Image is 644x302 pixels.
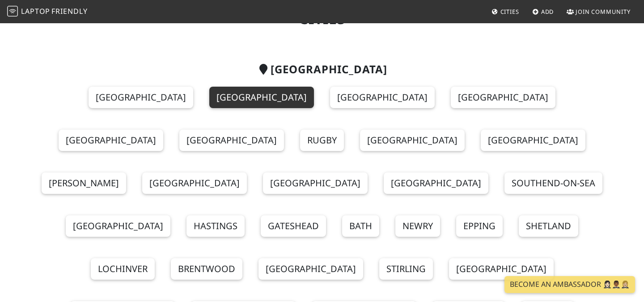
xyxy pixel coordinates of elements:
[488,4,523,20] a: Cities
[529,4,558,20] a: Add
[21,6,50,16] span: Laptop
[91,258,155,280] a: Lochinver
[300,130,344,151] a: Rugby
[360,130,465,151] a: [GEOGRAPHIC_DATA]
[261,215,326,237] a: Gateshead
[449,258,554,280] a: [GEOGRAPHIC_DATA]
[504,172,602,194] a: Southend-on-Sea
[89,87,193,108] a: [GEOGRAPHIC_DATA]
[481,130,585,151] a: [GEOGRAPHIC_DATA]
[186,215,245,237] a: Hastings
[576,8,631,16] span: Join Community
[384,172,488,194] a: [GEOGRAPHIC_DATA]
[32,10,612,27] h1: Cities
[51,6,87,16] span: Friendly
[263,172,368,194] a: [GEOGRAPHIC_DATA]
[342,215,379,237] a: Bath
[379,258,433,280] a: Stirling
[171,258,242,280] a: Brentwood
[7,6,18,17] img: LaptopFriendly
[59,130,163,151] a: [GEOGRAPHIC_DATA]
[142,172,247,194] a: [GEOGRAPHIC_DATA]
[42,172,126,194] a: [PERSON_NAME]
[504,276,635,293] a: Become an Ambassador 🤵🏻‍♀️🤵🏾‍♂️🤵🏼‍♀️
[258,258,363,280] a: [GEOGRAPHIC_DATA]
[541,8,554,16] span: Add
[500,8,519,16] span: Cities
[563,4,634,20] a: Join Community
[32,63,612,76] h2: [GEOGRAPHIC_DATA]
[456,215,503,237] a: Epping
[451,87,555,108] a: [GEOGRAPHIC_DATA]
[66,215,170,237] a: [GEOGRAPHIC_DATA]
[395,215,440,237] a: Newry
[330,87,435,108] a: [GEOGRAPHIC_DATA]
[519,215,578,237] a: Shetland
[179,130,284,151] a: [GEOGRAPHIC_DATA]
[209,87,314,108] a: [GEOGRAPHIC_DATA]
[7,4,88,20] a: LaptopFriendly LaptopFriendly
